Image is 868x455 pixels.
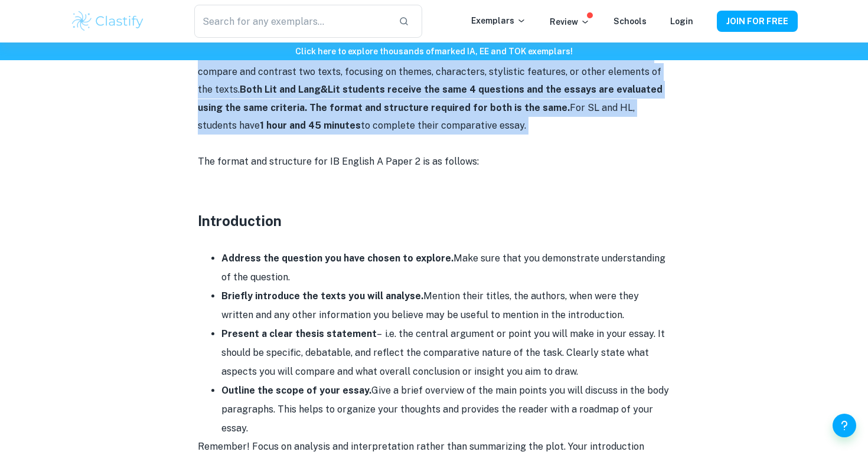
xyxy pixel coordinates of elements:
p: The IB English A Paper 2 is a written exam where students write a . In this exam, students choose... [198,27,670,135]
img: Clastify logo [70,9,145,33]
button: JOIN FOR FREE [717,11,798,32]
a: Schools [614,17,647,26]
h3: Introduction [198,210,670,231]
p: Review [550,15,590,28]
strong: Both Lit and Lang&Lit students receive the same 4 questions and the essays are evaluated using th... [198,84,663,113]
h6: Click here to explore thousands of marked IA, EE and TOK exemplars ! [2,45,866,58]
strong: Address the question you have chosen to explore. [221,253,453,264]
strong: Outline the scope of your essay. [221,385,371,396]
strong: 1 hour and 45 minutes [260,120,361,131]
li: – i.e. the central argument or point you will make in your essay. It should be specific, debatabl... [221,325,670,381]
li: Mention their titles, the authors, when were they written and any other information you believe m... [221,287,670,325]
li: Give a brief overview of the main points you will discuss in the body paragraphs. This helps to o... [221,381,670,438]
input: Search for any exemplars... [194,5,389,38]
a: Login [670,17,693,26]
strong: Present a clear thesis statement [221,328,377,339]
button: Help and Feedback [833,414,856,437]
li: Make sure that you demonstrate understanding of the question. [221,249,670,287]
p: Exemplars [471,14,526,27]
strong: Briefly introduce the texts you will analyse. [221,290,423,302]
p: The format and structure for IB English A Paper 2 is as follows: [198,153,670,171]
